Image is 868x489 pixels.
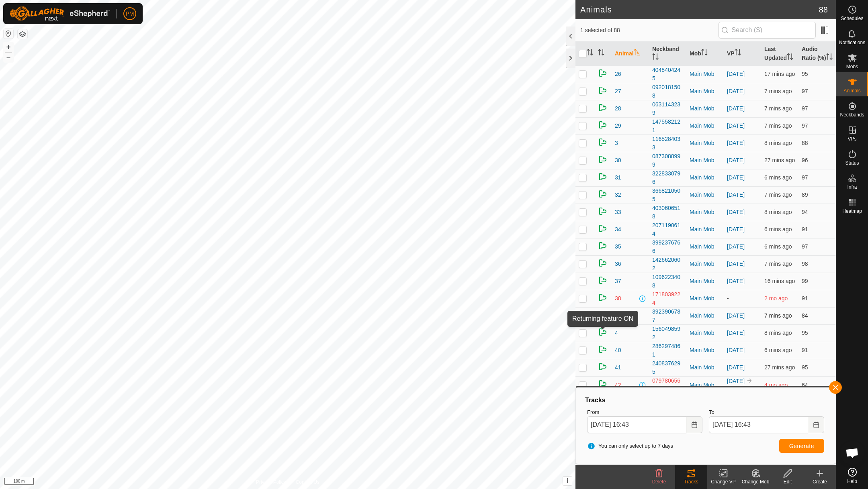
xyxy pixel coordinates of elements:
[727,226,745,232] a: [DATE]
[615,363,621,372] span: 41
[598,206,608,216] img: returning on
[727,71,745,77] a: [DATE]
[690,104,721,113] div: Main Mob
[615,242,621,251] span: 35
[779,439,824,453] button: Generate
[764,330,792,336] span: 31 Aug 2025, 4:35 pm
[652,118,683,134] div: 1475582121
[701,50,708,57] p-sorticon: Activate to sort
[598,155,608,164] img: returning on
[836,465,868,487] a: Help
[598,362,608,371] img: returning on
[840,112,864,117] span: Neckbands
[764,364,795,371] span: 31 Aug 2025, 4:15 pm
[845,161,859,165] span: Status
[690,87,721,96] div: Main Mob
[598,327,608,337] img: returning on
[4,53,13,62] button: –
[727,192,745,198] a: [DATE]
[802,140,808,146] span: 88
[819,4,828,16] span: 88
[802,192,808,198] span: 89
[652,55,659,61] p-sorticon: Activate to sort
[840,441,864,465] a: Open chat
[707,478,739,485] div: Change VP
[764,243,792,250] span: 31 Aug 2025, 4:36 pm
[598,103,608,112] img: returning on
[615,312,621,320] span: 39
[587,442,673,450] span: You can only select up to 7 days
[690,173,721,182] div: Main Mob
[652,359,683,376] div: 2408376295
[580,26,719,35] span: 1 selected of 88
[727,105,745,112] a: [DATE]
[735,50,741,57] p-sorticon: Activate to sort
[587,408,702,416] label: From
[652,169,683,186] div: 3228330796
[724,42,761,66] th: VP
[615,329,618,337] span: 4
[804,478,836,485] div: Create
[296,479,319,486] a: Contact Us
[764,192,792,198] span: 31 Aug 2025, 4:35 pm
[612,42,649,66] th: Animal
[615,156,621,165] span: 30
[761,42,798,66] th: Last Updated
[584,395,827,405] div: Tracks
[690,346,721,355] div: Main Mob
[652,100,683,117] div: 0631143239
[652,479,666,485] span: Delete
[690,208,721,216] div: Main Mob
[615,87,621,96] span: 27
[615,294,621,303] span: 38
[598,224,608,233] img: returning on
[802,261,808,267] span: 98
[802,243,808,250] span: 97
[727,122,745,129] a: [DATE]
[802,174,808,181] span: 97
[802,295,808,302] span: 91
[764,261,792,267] span: 31 Aug 2025, 4:36 pm
[598,120,608,130] img: returning on
[598,241,608,251] img: returning on
[764,209,792,215] span: 31 Aug 2025, 4:34 pm
[690,70,721,78] div: Main Mob
[802,88,808,94] span: 97
[598,275,608,285] img: returning on
[598,86,608,95] img: returning on
[727,364,745,371] a: [DATE]
[598,137,608,147] img: returning on
[690,139,721,147] div: Main Mob
[764,71,795,77] span: 31 Aug 2025, 4:26 pm
[675,478,707,485] div: Tracks
[764,226,792,232] span: 31 Aug 2025, 4:36 pm
[842,209,862,214] span: Heatmap
[587,50,593,57] p-sorticon: Activate to sort
[615,277,621,285] span: 37
[802,105,808,112] span: 97
[598,50,604,57] p-sorticon: Activate to sort
[598,172,608,181] img: returning on
[802,71,808,77] span: 95
[690,381,721,389] div: Main Mob
[826,55,833,61] p-sorticon: Activate to sort
[727,157,745,163] a: [DATE]
[727,330,745,336] a: [DATE]
[690,122,721,130] div: Main Mob
[615,381,621,389] span: 42
[615,122,621,130] span: 29
[567,477,568,484] span: i
[772,478,804,485] div: Edit
[652,204,683,221] div: 4030606518
[764,122,792,129] span: 31 Aug 2025, 4:35 pm
[615,346,621,355] span: 40
[802,278,808,284] span: 99
[727,378,745,384] a: [DATE]
[652,221,683,238] div: 2071190614
[690,225,721,234] div: Main Mob
[727,243,745,250] a: [DATE]
[764,312,792,319] span: 31 Aug 2025, 4:35 pm
[4,42,13,52] button: +
[739,478,772,485] div: Change Mob
[598,293,608,302] img: returning on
